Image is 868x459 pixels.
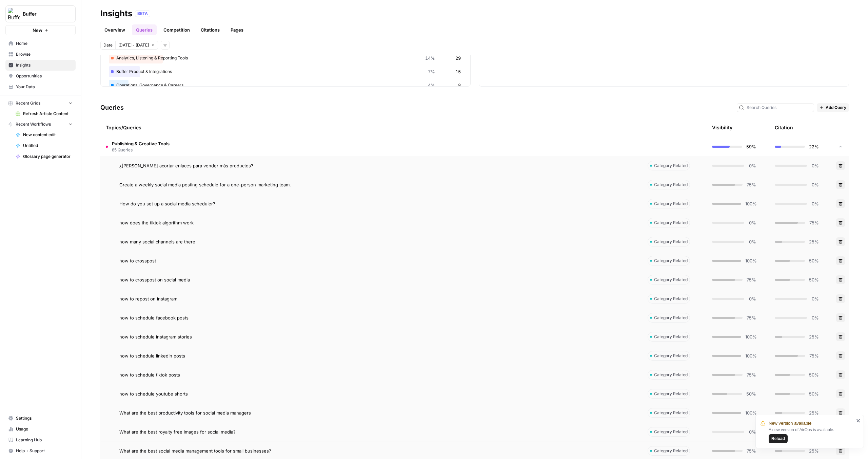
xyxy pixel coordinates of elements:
[109,66,462,77] div: Buffer Product & Integrations
[654,182,688,188] span: Category Related
[811,295,819,302] span: 0%
[16,415,73,421] span: Settings
[428,82,435,89] span: 4%
[747,314,756,321] span: 75%
[654,239,688,245] span: Category Related
[13,129,76,140] a: New content edit
[119,257,156,264] span: how to crosspost
[16,40,73,47] span: Home
[119,352,185,359] span: how to schedule linkedin posts
[5,81,76,92] a: Your Data
[771,436,785,442] span: Reload
[159,24,194,35] a: Competition
[119,276,190,283] span: how to crosspost on social media
[119,333,192,340] span: how to schedule instagram stories
[23,111,73,117] span: Refresh Article Content
[100,103,124,112] h3: Queries
[109,80,462,91] div: Operations, Governance & Careers
[654,372,688,378] span: Category Related
[748,295,756,302] span: 0%
[119,447,271,454] span: What are the best social media management tools for small businesses?
[769,427,854,443] div: A new version of AirOps is available.
[119,181,291,188] span: Create a weekly social media posting schedule for a one-person marketing team.
[16,84,73,90] span: Your Data
[23,132,73,138] span: New content edit
[5,424,76,435] a: Usage
[809,143,819,150] span: 22%
[746,143,756,150] span: 59%
[809,276,819,283] span: 50%
[5,413,76,424] a: Settings
[5,38,76,49] a: Home
[5,71,76,81] a: Opportunities
[197,24,224,35] a: Citations
[769,420,811,427] span: New version available
[747,181,756,188] span: 75%
[654,429,688,435] span: Category Related
[119,428,236,435] span: What are the best royalty free images for social media?
[748,428,756,435] span: 0%
[5,98,76,108] button: Recent Grids
[826,105,846,111] span: Add Query
[5,60,76,71] a: Insights
[5,25,76,35] button: New
[856,418,861,423] button: close
[654,334,688,340] span: Category Related
[119,295,177,302] span: how to repost on instagram
[455,68,461,75] span: 15
[5,445,76,456] button: Help + Support
[809,257,819,264] span: 50%
[5,435,76,445] a: Learning Hub
[119,219,194,226] span: how does the tiktok algorithm work
[119,314,189,321] span: how to schedule facebook posts
[226,24,248,35] a: Pages
[109,53,462,63] div: Analytics, Listening & Reporting Tools
[13,151,76,162] a: Glossary page generator
[16,121,51,127] span: Recent Workflows
[16,100,40,106] span: Recent Grids
[748,162,756,169] span: 0%
[811,162,819,169] span: 0%
[119,371,180,378] span: how to schedule tiktok posts
[13,108,76,119] a: Refresh Article Content
[16,426,73,432] span: Usage
[23,11,64,17] span: Buffer
[809,352,819,359] span: 75%
[119,409,251,416] span: What are the best productivity tools for social media managers
[118,42,149,48] span: [DATE] - [DATE]
[654,353,688,359] span: Category Related
[745,333,756,340] span: 100%
[119,200,215,207] span: How do you set up a social media scheduler?
[16,448,73,454] span: Help + Support
[16,73,73,79] span: Opportunities
[745,257,756,264] span: 100%
[817,103,849,112] button: Add Query
[748,238,756,245] span: 0%
[13,140,76,151] a: Untitled
[747,371,756,378] span: 75%
[654,315,688,321] span: Category Related
[455,55,461,61] span: 29
[119,162,253,169] span: ¿[PERSON_NAME] acortar enlaces para vender más productos?
[425,55,435,61] span: 14%
[16,51,73,57] span: Browse
[115,41,158,50] button: [DATE] - [DATE]
[811,181,819,188] span: 0%
[809,371,819,378] span: 50%
[809,219,819,226] span: 75%
[745,352,756,359] span: 100%
[654,258,688,264] span: Category Related
[112,140,170,147] span: Publishing & Creative Tools
[5,49,76,60] a: Browse
[458,82,461,89] span: 8
[654,296,688,302] span: Category Related
[106,118,637,137] div: Topics/Queries
[654,410,688,416] span: Category Related
[654,277,688,283] span: Category Related
[775,118,793,137] div: Citation
[5,119,76,129] button: Recent Workflows
[745,200,756,207] span: 100%
[811,314,819,321] span: 0%
[748,219,756,226] span: 0%
[712,124,732,131] div: Visibility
